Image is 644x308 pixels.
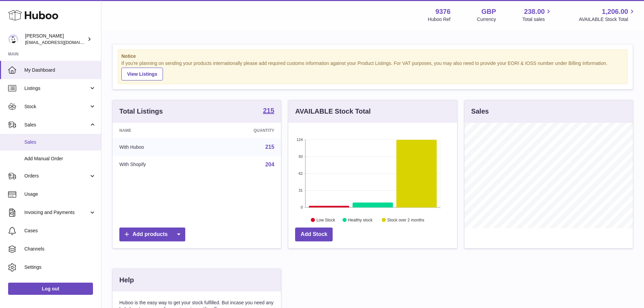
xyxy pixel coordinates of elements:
[348,217,373,222] text: Healthy stock
[24,85,89,92] span: Listings
[265,162,275,167] a: 204
[119,276,134,285] h3: Help
[24,228,96,234] span: Cases
[24,156,96,162] span: Add Manual Order
[24,246,96,252] span: Channels
[113,123,204,138] th: Name
[121,68,163,80] a: View Listings
[24,173,89,179] span: Orders
[8,283,93,295] a: Log out
[24,264,96,270] span: Settings
[25,40,99,45] span: [EMAIL_ADDRESS][DOMAIN_NAME]
[522,16,552,23] span: Total sales
[435,7,451,16] strong: 9376
[602,7,628,16] span: 1,206.00
[295,107,371,116] h3: AVAILABLE Stock Total
[24,122,89,128] span: Sales
[113,138,204,156] td: With Huboo
[471,107,489,116] h3: Sales
[299,188,303,192] text: 31
[119,107,163,116] h3: Total Listings
[265,144,275,150] a: 215
[113,156,204,173] td: With Shopify
[524,7,545,16] span: 238.00
[204,123,281,138] th: Quantity
[119,228,185,241] a: Add products
[295,228,333,241] a: Add Stock
[481,7,496,16] strong: GBP
[8,34,18,44] img: internalAdmin-9376@internal.huboo.com
[477,16,496,23] div: Currency
[387,217,424,222] text: Stock over 2 months
[121,53,624,60] strong: Notice
[301,205,303,209] text: 0
[24,139,96,145] span: Sales
[316,217,335,222] text: Low Stock
[579,16,636,23] span: AVAILABLE Stock Total
[296,138,303,142] text: 124
[579,7,636,23] a: 1,206.00 AVAILABLE Stock Total
[263,107,274,115] a: 215
[263,107,274,114] strong: 215
[24,209,89,216] span: Invoicing and Payments
[24,67,96,73] span: My Dashboard
[121,60,624,80] div: If you're planning on sending your products internationally please add required customs informati...
[24,191,96,197] span: Usage
[25,33,86,46] div: [PERSON_NAME]
[299,155,303,159] text: 93
[522,7,552,23] a: 238.00 Total sales
[299,171,303,175] text: 62
[24,103,89,110] span: Stock
[428,16,451,23] div: Huboo Ref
